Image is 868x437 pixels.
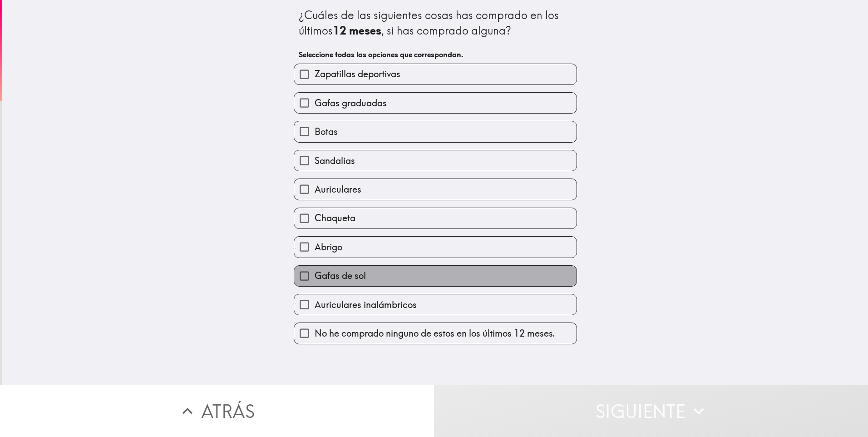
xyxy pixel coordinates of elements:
button: Siguiente [434,385,868,437]
span: Gafas de sol [315,269,366,282]
button: Abrigo [294,237,577,257]
span: Auriculares inalámbricos [315,298,417,311]
h6: Seleccione todas las opciones que correspondan. [299,50,572,60]
button: Auriculares [294,179,577,199]
span: Botas [315,125,338,138]
button: Zapatillas deportivas [294,64,577,84]
span: Chaqueta [315,212,355,224]
span: Zapatillas deportivas [315,68,400,80]
div: ¿Cuáles de las siguientes cosas has comprado en los últimos , si has comprado alguna? [299,8,572,38]
span: Auriculares [315,183,361,196]
button: Chaqueta [294,208,577,228]
span: Gafas graduadas [315,97,387,109]
span: Abrigo [315,241,342,253]
button: Gafas graduadas [294,93,577,113]
button: No he comprado ninguno de estos en los últimos 12 meses. [294,323,577,343]
button: Sandalias [294,150,577,171]
span: Sandalias [315,154,355,167]
button: Gafas de sol [294,266,577,286]
span: No he comprado ninguno de estos en los últimos 12 meses. [315,327,555,340]
button: Botas [294,121,577,142]
b: 12 meses [333,24,381,37]
button: Auriculares inalámbricos [294,294,577,315]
